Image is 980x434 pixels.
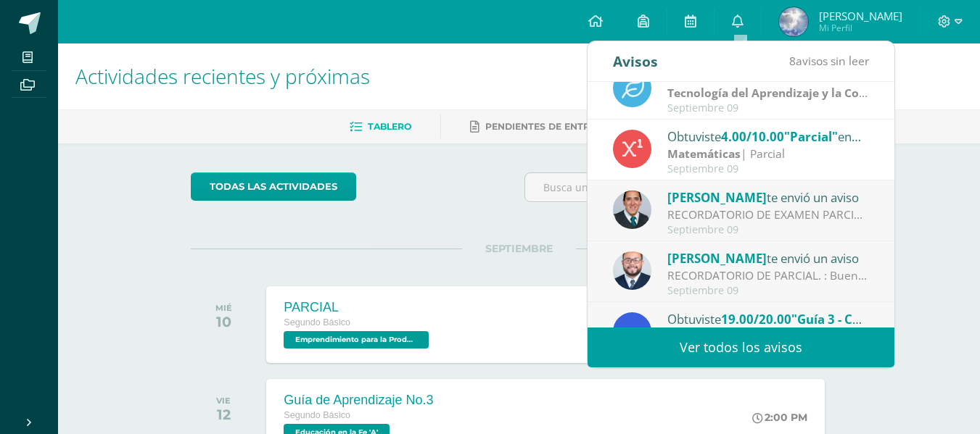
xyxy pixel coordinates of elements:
[667,188,869,206] div: te envió un aviso
[284,317,350,327] span: Segundo Básico
[588,327,894,367] a: Ver todos los avisos
[667,146,741,162] strong: Matemáticas
[462,242,576,255] span: SEPTIEMBRE
[667,206,869,223] div: RECORDATORIO DE EXAMEN PARCIAL 10 DE SEPTIEMBRE: Buenas tardes Queridos estudiantes de III C y II...
[667,309,869,328] div: Obtuviste en
[721,311,791,327] span: 19.00/20.00
[789,53,869,69] span: avisos sin leer
[613,251,651,290] img: eaa624bfc361f5d4e8a554d75d1a3cf6.png
[667,146,869,162] div: | Parcial
[784,128,838,145] span: "Parcial"
[75,62,370,90] span: Actividades recientes y próximas
[470,115,609,138] a: Pendientes de entrega
[779,7,808,36] img: 39d95d7cad10bdd559978187e70896e2.png
[667,249,869,267] div: te envió un aviso
[368,121,411,132] span: Tablero
[819,9,902,23] span: [PERSON_NAME]
[667,267,869,284] div: RECORDATORIO DE PARCIAL. : Buenas tardes Jovenes, un gusto saludarlos. Les recuerdo que mañana ti...
[752,411,807,424] div: 2:00 PM
[667,224,869,236] div: Septiembre 09
[284,300,432,315] div: PARCIAL
[485,121,609,132] span: Pendientes de entrega
[667,189,767,206] span: [PERSON_NAME]
[721,128,784,145] span: 4.00/10.00
[215,313,232,330] div: 10
[789,53,796,69] span: 8
[667,163,869,175] div: Septiembre 09
[216,406,231,423] div: 12
[819,22,902,34] span: Mi Perfil
[284,393,433,408] div: Guía de Aprendizaje No.3
[667,127,869,146] div: Obtuviste en
[667,285,869,297] div: Septiembre 09
[525,173,847,201] input: Busca una actividad próxima aquí...
[667,85,869,101] div: | Zona
[216,396,231,406] div: VIE
[350,115,411,138] a: Tablero
[667,102,869,114] div: Septiembre 09
[667,250,767,267] span: [PERSON_NAME]
[284,410,350,420] span: Segundo Básico
[191,172,356,201] a: todas las Actividades
[613,191,651,229] img: 2306758994b507d40baaa54be1d4aa7e.png
[284,331,429,349] span: Emprendimiento para la Productividad 'A'
[215,303,232,313] div: MIÉ
[613,41,658,81] div: Avisos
